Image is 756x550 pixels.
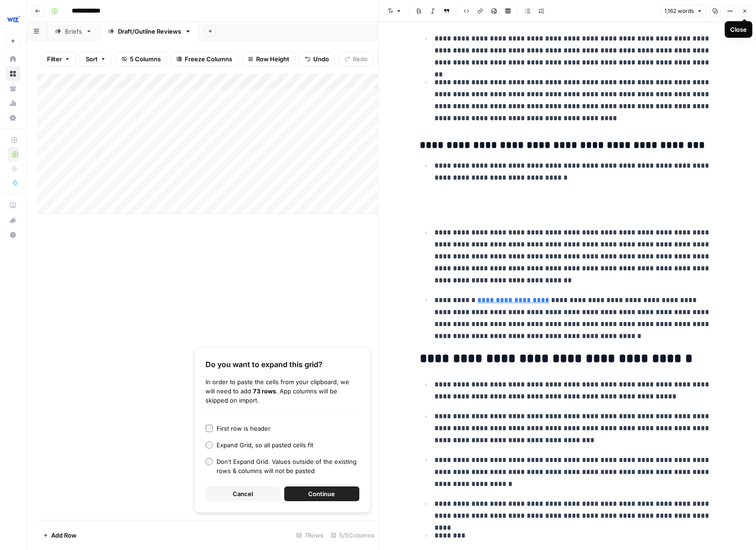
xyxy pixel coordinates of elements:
a: Your Data [6,81,20,96]
a: Usage [6,96,20,111]
div: First row is header [217,424,270,433]
span: Row Height [256,54,289,64]
button: What's new? [6,213,20,228]
input: First row is header [205,425,213,432]
span: 1,162 words [664,7,694,15]
div: Don’t Expand Grid. Values outside of the existing rows & columns will not be pasted [217,457,359,475]
a: AirOps Academy [6,198,20,213]
a: Briefs [47,22,100,41]
button: Workspace: Wiz [6,7,20,30]
span: Add Row [51,531,76,540]
div: Briefs [65,27,82,36]
span: Redo [353,54,368,64]
a: Browse [6,66,20,81]
div: Do you want to expand this grid? [205,359,359,370]
div: Close [730,25,747,34]
div: In order to paste the cells from your clipboard, we will need to add . App columns will be skippe... [205,377,359,405]
button: 1,162 words [660,5,706,17]
img: Wiz Logo [6,11,22,27]
span: Continue [308,489,335,498]
button: Continue [284,486,359,501]
div: What's new? [6,213,20,227]
div: Draft/Outline Reviews [118,27,181,36]
span: 5 Columns [130,54,161,64]
input: Expand Grid, so all pasted cells fit [205,441,213,449]
b: 73 rows [253,387,276,395]
button: Help + Support [6,228,20,242]
button: Add Row [37,528,82,543]
a: Settings [6,111,20,125]
div: 5/5 Columns [327,528,378,543]
button: Undo [299,52,335,66]
button: Freeze Columns [170,52,238,66]
input: Don’t Expand Grid. Values outside of the existing rows & columns will not be pasted [205,458,213,465]
span: Sort [86,54,98,64]
div: Expand Grid, so all pasted cells fit [217,440,313,450]
button: Filter [41,52,76,66]
span: Undo [313,54,329,64]
button: Cancel [205,486,281,501]
button: Row Height [242,52,295,66]
a: Home [6,52,20,66]
a: Draft/Outline Reviews [100,22,199,41]
button: 5 Columns [116,52,167,66]
div: 7 Rows [293,528,327,543]
button: Sort [80,52,112,66]
span: Filter [47,54,62,64]
button: Redo [339,52,374,66]
span: Cancel [233,489,253,498]
span: Freeze Columns [185,54,232,64]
